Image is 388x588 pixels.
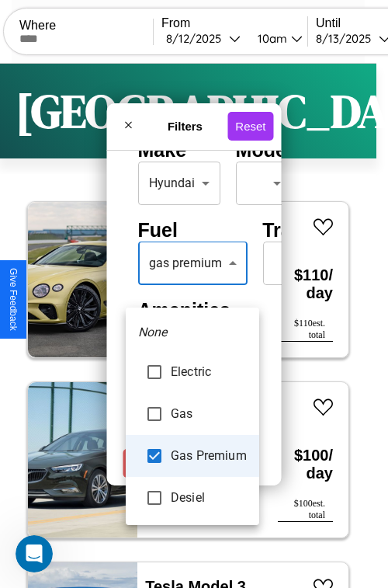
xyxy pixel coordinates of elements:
span: Desiel [171,489,247,507]
iframe: Intercom live chat [16,535,53,572]
div: Give Feedback [8,268,19,331]
span: Gas Premium [171,447,247,465]
span: Electric [171,363,247,381]
em: None [138,323,168,342]
span: Gas [171,405,247,423]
